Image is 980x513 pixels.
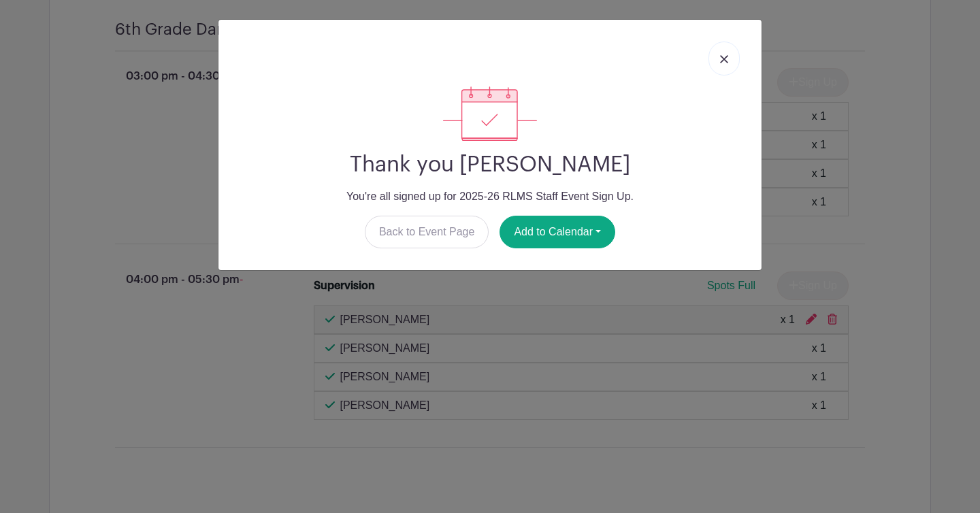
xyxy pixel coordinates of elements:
[443,86,537,141] img: signup_complete-c468d5dda3e2740ee63a24cb0ba0d3ce5d8a4ecd24259e683200fb1569d990c8.svg
[720,55,728,63] img: close_button-5f87c8562297e5c2d7936805f587ecaba9071eb48480494691a3f1689db116b3.svg
[229,188,751,205] p: You're all signed up for 2025-26 RLMS Staff Event Sign Up.
[500,216,615,248] button: Add to Calendar
[229,152,751,178] h2: Thank you [PERSON_NAME]
[365,216,489,248] a: Back to Event Page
